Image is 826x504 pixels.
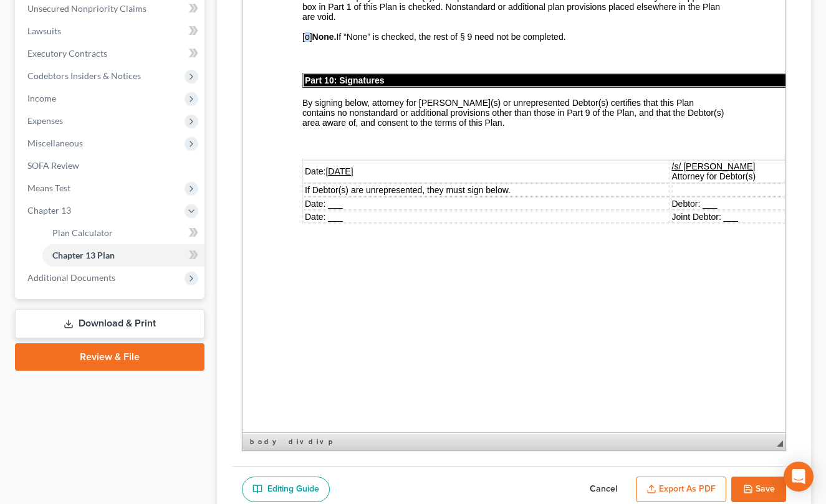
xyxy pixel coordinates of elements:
[27,70,141,81] span: Codebtors Insiders & Notices
[15,309,204,338] a: Download & Print
[242,477,330,503] a: Editing Guide
[42,222,204,244] a: Plan Calculator
[27,3,146,14] span: Unsecured Nonpriority Claims
[17,42,204,65] a: Executory Contracts
[52,227,113,238] span: Plan Calculator
[27,26,61,36] span: Lawsuits
[306,435,325,448] a: div element
[27,93,56,103] span: Income
[62,242,268,252] span: If Debtor(s) are unrepresented, they must sign below.
[784,462,814,492] div: Open Intercom Messenger
[27,115,63,126] span: Expenses
[27,205,71,216] span: Chapter 13
[731,477,786,503] button: Save
[636,477,726,503] button: Export as PDF
[286,435,305,448] a: div element
[430,218,513,228] u: /s/ [PERSON_NAME]
[62,269,100,278] span: Date: ___
[777,440,783,447] span: Resize
[430,269,496,278] span: Joint Debtor: ___
[52,250,115,260] span: Chapter 13 Plan
[430,218,514,238] span: Attorney for Debtor(s)
[430,255,475,265] span: Debtor: ___
[27,48,107,59] span: Executory Contracts
[27,138,83,148] span: Miscellaneous
[15,343,204,371] a: Review & File
[247,435,285,448] a: body element
[17,20,204,42] a: Lawsuits
[27,272,115,283] span: Additional Documents
[27,183,70,193] span: Means Test
[27,160,79,171] span: SOFA Review
[576,477,631,503] button: Cancel
[62,255,100,265] span: Date: ___
[42,244,204,267] a: Chapter 13 Plan
[17,155,204,177] a: SOFA Review
[326,435,338,448] a: p element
